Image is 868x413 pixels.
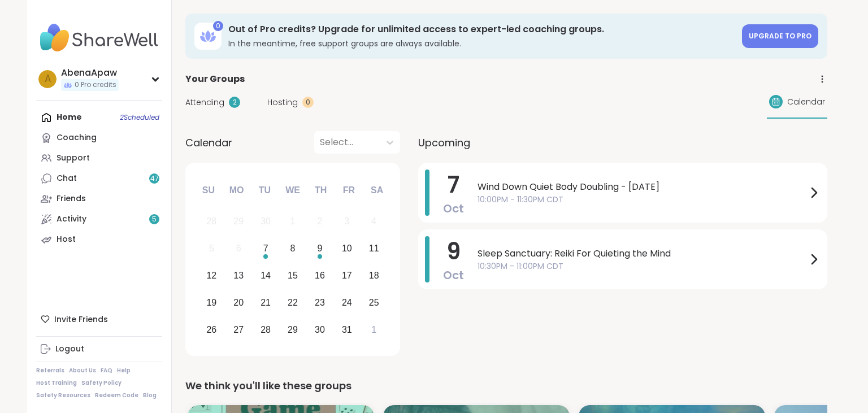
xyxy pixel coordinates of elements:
div: Fr [336,178,361,203]
div: Choose Friday, October 31st, 2025 [335,318,359,342]
div: We think you'll like these groups [185,378,827,394]
div: Choose Wednesday, October 29th, 2025 [281,318,305,342]
div: Choose Monday, October 27th, 2025 [227,318,251,342]
div: 12 [206,268,216,283]
div: 21 [261,295,271,310]
div: 15 [288,268,298,283]
div: 30 [315,322,325,337]
div: Friends [57,193,86,205]
span: 10:00PM - 11:30PM CDT [478,194,807,206]
div: Choose Thursday, October 30th, 2025 [308,318,332,342]
a: Safety Resources [36,392,90,399]
div: 14 [261,268,271,283]
div: Choose Wednesday, October 15th, 2025 [281,264,305,288]
a: Logout [36,339,162,359]
a: Coaching [36,128,162,148]
div: Not available Sunday, October 5th, 2025 [199,237,224,261]
div: 1 [290,214,296,229]
div: 2 [229,97,240,108]
div: Not available Monday, September 29th, 2025 [227,210,251,234]
span: Upcoming [418,135,470,150]
a: Host [36,229,162,250]
div: Not available Tuesday, September 30th, 2025 [254,210,278,234]
span: 5 [152,215,157,224]
div: Chat [57,173,77,184]
div: Mo [224,178,249,203]
h3: In the meantime, free support groups are always available. [228,38,735,49]
div: Choose Sunday, October 26th, 2025 [199,318,224,342]
div: 31 [342,322,352,337]
div: Not available Monday, October 6th, 2025 [227,237,251,261]
div: Su [196,178,221,203]
div: Choose Saturday, October 18th, 2025 [362,264,386,288]
div: Choose Thursday, October 16th, 2025 [308,264,332,288]
span: 47 [150,174,159,184]
div: Sa [364,178,389,203]
div: 4 [371,214,376,229]
div: 0 [302,97,314,108]
div: Choose Tuesday, October 28th, 2025 [254,318,278,342]
div: 27 [233,322,244,337]
span: Calendar [787,96,825,108]
div: 18 [369,268,379,283]
div: Choose Tuesday, October 7th, 2025 [254,237,278,261]
div: month 2025-10 [198,208,387,343]
img: ShareWell Nav Logo [36,18,162,58]
div: Choose Wednesday, October 8th, 2025 [281,237,305,261]
div: 16 [315,268,325,283]
div: 5 [209,241,214,256]
div: Th [309,178,333,203]
div: Choose Saturday, November 1st, 2025 [362,318,386,342]
div: 7 [263,241,268,256]
span: Wind Down Quiet Body Doubling - [DATE] [478,180,807,194]
div: 8 [290,241,296,256]
a: Safety Policy [81,379,121,387]
div: Choose Sunday, October 12th, 2025 [199,264,224,288]
div: Activity [57,214,86,225]
div: AbenaApaw [61,67,119,79]
span: 7 [448,169,459,201]
div: 28 [261,322,271,337]
span: Attending [185,97,224,108]
a: Chat47 [36,168,162,189]
span: A [45,72,51,86]
a: FAQ [101,367,112,375]
div: Choose Friday, October 24th, 2025 [335,290,359,315]
div: 29 [288,322,298,337]
div: 19 [206,295,216,310]
div: Host [57,234,76,245]
div: Invite Friends [36,309,162,329]
div: 22 [288,295,298,310]
span: Your Groups [185,72,245,86]
div: 3 [344,214,349,229]
div: 6 [236,241,241,256]
div: We [280,178,305,203]
a: Help [117,367,131,375]
span: Oct [443,267,464,283]
div: 11 [369,241,379,256]
div: 20 [233,295,244,310]
div: Choose Tuesday, October 14th, 2025 [254,264,278,288]
a: Redeem Code [95,392,138,399]
span: Hosting [267,97,298,108]
div: Not available Sunday, September 28th, 2025 [199,210,224,234]
div: Logout [55,344,84,355]
div: Choose Saturday, October 25th, 2025 [362,290,386,315]
a: About Us [69,367,96,375]
div: Choose Saturday, October 11th, 2025 [362,237,386,261]
div: 28 [206,214,216,229]
div: Choose Monday, October 20th, 2025 [227,290,251,315]
span: Calendar [185,135,232,150]
div: 10 [342,241,352,256]
div: Not available Saturday, October 4th, 2025 [362,210,386,234]
span: 10:30PM - 11:00PM CDT [478,260,807,272]
div: 17 [342,268,352,283]
span: 0 Pro credits [75,80,116,90]
div: Choose Monday, October 13th, 2025 [227,264,251,288]
div: 1 [371,322,376,337]
div: Choose Thursday, October 9th, 2025 [308,237,332,261]
span: Oct [443,201,464,216]
div: Choose Wednesday, October 22nd, 2025 [281,290,305,315]
div: 0 [213,21,223,31]
div: 23 [315,295,325,310]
